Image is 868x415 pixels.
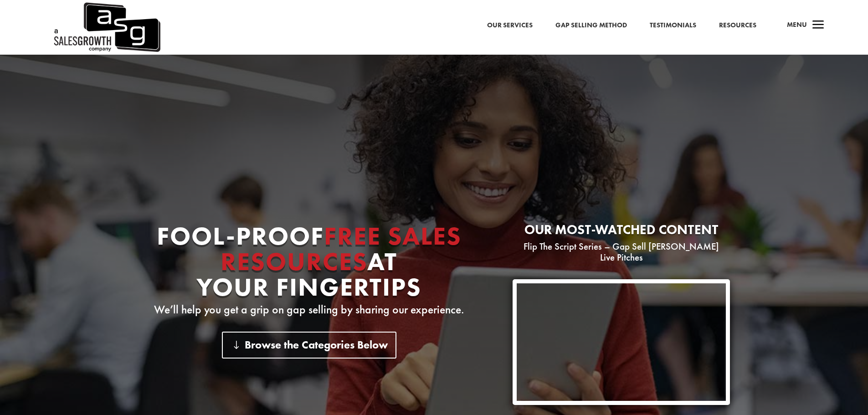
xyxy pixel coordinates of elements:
[222,332,396,359] a: Browse the Categories Below
[513,223,730,241] h2: Our most-watched content
[650,20,696,31] a: Testimonials
[138,223,480,304] h1: Fool-proof At Your Fingertips
[138,304,480,315] p: We’ll help you get a grip on gap selling by sharing our experience.
[787,20,807,29] span: Menu
[555,20,627,31] a: Gap Selling Method
[221,220,462,278] span: Free Sales Resources
[809,16,827,35] span: a
[513,241,730,263] p: Flip The Script Series – Gap Sell [PERSON_NAME] Live Pitches
[719,20,756,31] a: Resources
[487,20,533,31] a: Our Services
